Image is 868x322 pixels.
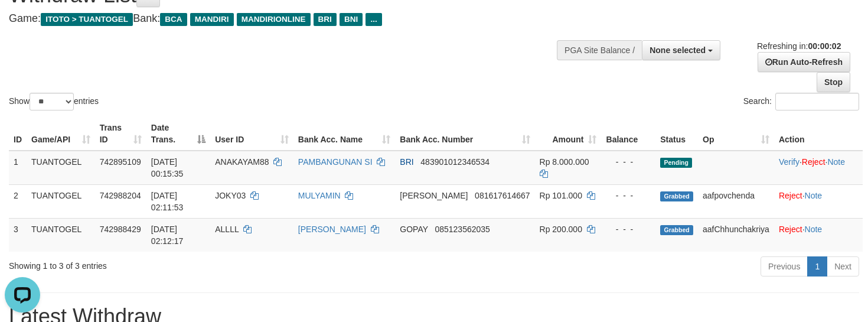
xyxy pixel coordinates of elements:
span: Rp 101.000 [540,191,582,200]
span: 742895109 [100,157,141,167]
th: Bank Acc. Number: activate to sort column ascending [395,117,534,151]
div: - - - [606,223,651,235]
span: MANDIRI [190,13,234,26]
span: BCA [160,13,187,26]
span: BNI [340,13,363,26]
span: None selected [650,45,706,55]
span: Rp 8.000.000 [540,157,589,167]
td: 2 [9,184,27,218]
a: PAMBANGUNAN SI [298,157,373,167]
span: ANAKAYAM88 [215,157,269,167]
select: Showentries [30,93,74,110]
span: MANDIRIONLINE [237,13,311,26]
input: Search: [775,93,859,110]
span: Refreshing in: [757,41,841,51]
span: [DATE] 02:11:53 [151,191,184,212]
h4: Game: Bank: [9,13,567,25]
button: None selected [642,40,720,60]
div: Showing 1 to 3 of 3 entries [9,255,353,272]
td: TUANTOGEL [27,151,95,185]
th: Status [655,117,698,151]
a: Note [805,191,823,200]
span: JOKY03 [215,191,246,200]
a: [PERSON_NAME] [298,225,366,234]
a: Reject [779,225,802,234]
th: Bank Acc. Name: activate to sort column ascending [293,117,395,151]
a: Verify [779,157,800,167]
span: Rp 200.000 [540,225,582,234]
th: Game/API: activate to sort column ascending [27,117,95,151]
td: 1 [9,151,27,185]
span: BRI [314,13,337,26]
th: Op: activate to sort column ascending [698,117,774,151]
a: Reject [779,191,802,200]
span: 742988429 [100,225,141,234]
span: Grabbed [660,191,693,201]
span: Copy 085123562035 to clipboard [435,225,490,234]
span: [DATE] 02:12:17 [151,225,184,246]
a: Note [805,225,823,234]
span: 742988204 [100,191,141,200]
a: Run Auto-Refresh [758,52,850,72]
th: User ID: activate to sort column ascending [210,117,293,151]
span: Grabbed [660,225,693,235]
td: aafpovchenda [698,184,774,218]
strong: 00:00:02 [808,41,841,51]
a: Next [827,256,859,277]
span: GOPAY [400,225,428,234]
div: - - - [606,156,651,168]
a: 1 [807,256,827,277]
span: ALLLL [215,225,239,234]
span: Copy 483901012346534 to clipboard [420,157,490,167]
label: Search: [743,93,859,110]
th: Amount: activate to sort column ascending [535,117,602,151]
a: Reject [802,157,825,167]
td: · [774,218,863,252]
th: Date Trans.: activate to sort column descending [146,117,210,151]
div: PGA Site Balance / [557,40,642,60]
span: ITOTO > TUANTOGEL [41,13,133,26]
span: BRI [400,157,413,167]
button: Open LiveChat chat widget [5,5,40,40]
th: Balance [601,117,655,151]
span: Pending [660,158,692,168]
a: MULYAMIN [298,191,341,200]
th: Action [774,117,863,151]
span: [DATE] 00:15:35 [151,157,184,178]
td: · [774,184,863,218]
span: Copy 081617614667 to clipboard [475,191,530,200]
th: Trans ID: activate to sort column ascending [95,117,146,151]
label: Show entries [9,93,99,110]
td: TUANTOGEL [27,218,95,252]
a: Note [827,157,845,167]
td: TUANTOGEL [27,184,95,218]
span: ... [366,13,381,26]
span: [PERSON_NAME] [400,191,468,200]
td: 3 [9,218,27,252]
a: Stop [817,72,850,92]
div: - - - [606,190,651,201]
a: Previous [761,256,808,277]
th: ID [9,117,27,151]
td: aafChhunchakriya [698,218,774,252]
td: · · [774,151,863,185]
